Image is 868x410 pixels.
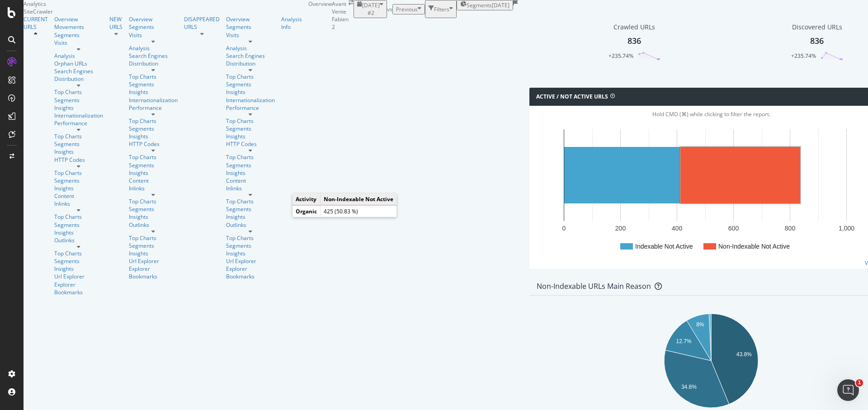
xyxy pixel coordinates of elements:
div: Distribution [129,60,178,67]
div: Analysis [226,44,275,52]
a: Top Charts [226,153,275,161]
a: Visits [129,31,178,39]
a: Performance [54,119,103,127]
div: Content [54,192,103,200]
text: 800 [785,225,796,232]
a: Segments [54,221,103,229]
div: Top Charts [226,198,275,205]
a: Internationalization [226,96,275,104]
a: CURRENT URLS [24,15,48,31]
a: Top Charts [226,117,275,125]
span: Segments [467,1,492,9]
div: Segments [129,161,178,169]
a: Segments [54,257,103,265]
div: Outlinks [226,221,275,229]
div: Insights [226,169,275,177]
a: Segments [226,80,275,88]
div: Insights [129,88,178,96]
a: Explorer Bookmarks [54,281,103,296]
a: Segments [54,140,103,148]
a: Top Charts [226,73,275,80]
td: 425 (50.83 %) [321,206,397,217]
div: HTTP Codes [226,140,275,148]
a: Top Charts [129,234,178,242]
div: Outlinks [54,236,103,244]
a: Url Explorer [54,273,103,280]
div: Segments [226,161,275,169]
a: Performance [226,104,275,112]
div: Search Engines [54,67,93,75]
div: Inlinks [129,184,178,192]
a: Analysis [54,52,103,60]
div: Insights [54,265,103,273]
a: Internationalization [129,96,178,104]
a: Url Explorer [226,257,275,265]
td: Non-Indexable Not Active [321,193,397,205]
div: Visits [226,31,275,39]
a: Distribution [54,75,103,83]
div: Crawled URLs [613,23,655,32]
div: NEW URLS [109,15,123,31]
div: Filters [434,5,449,13]
a: Performance [129,104,178,112]
text: 43.8% [736,351,752,357]
a: Url Explorer [129,257,178,265]
a: Explorer Bookmarks [226,265,275,280]
a: Insights [129,169,178,177]
div: Insights [226,88,275,96]
a: Segments [129,205,178,213]
a: Top Charts [129,117,178,125]
a: Top Charts [54,169,103,177]
a: Segments [226,242,275,250]
a: Top Charts [129,73,178,80]
div: Segments [226,23,275,31]
div: Segments [129,80,178,88]
a: Segments [226,125,275,132]
a: Segments [129,125,178,132]
div: Segments [54,96,103,104]
a: Insights [54,184,103,192]
div: Discovered URLs [792,23,842,32]
div: Analysis Info [281,15,302,31]
a: Visits [54,39,103,47]
a: Content [226,177,275,184]
span: vs [387,5,392,13]
a: Segments [54,31,103,39]
a: HTTP Codes [54,156,103,164]
a: Insights [226,250,275,257]
div: Insights [129,213,178,221]
text: 400 [672,225,683,232]
a: Insights [54,229,103,236]
div: Inlinks [54,200,103,207]
div: Top Charts [129,153,178,161]
a: Top Charts [226,234,275,242]
div: Segments [54,177,103,184]
div: 836 [627,35,641,47]
span: Previous [396,5,418,13]
a: Orphan URLs [54,60,103,67]
a: Top Charts [54,88,103,96]
a: Search Engines [226,52,265,60]
div: SiteCrawler [24,8,308,15]
a: Internationalization [54,112,103,119]
div: Top Charts [129,198,178,205]
div: Segments [226,205,275,213]
a: Top Charts [54,213,103,221]
a: Insights [54,148,103,156]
